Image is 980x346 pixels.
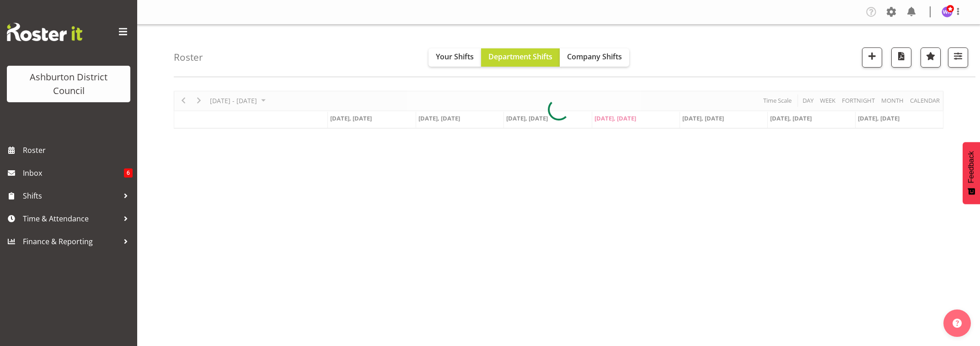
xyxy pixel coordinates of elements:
span: 6 [124,168,133,178]
button: Filter Shifts [948,47,968,68]
div: Ashburton District Council [16,70,121,98]
img: help-xxl-2.png [953,319,962,328]
img: Rosterit website logo [7,23,82,41]
button: Highlight an important date within the roster. [921,47,941,68]
span: Your Shifts [436,52,474,62]
span: Roster [23,143,133,157]
span: Company Shifts [567,52,622,62]
span: Department Shifts [488,52,552,62]
span: Finance & Reporting [23,235,119,248]
span: Inbox [23,166,124,180]
button: Department Shifts [481,48,560,67]
button: Your Shifts [428,48,481,67]
span: Feedback [967,151,975,183]
span: Shifts [23,189,119,203]
img: wendy-keepa436.jpg [942,6,953,17]
button: Feedback - Show survey [963,142,980,204]
button: Download a PDF of the roster according to the set date range. [891,47,911,68]
h4: Roster [174,52,203,63]
button: Add a new shift [862,47,882,68]
span: Time & Attendance [23,212,119,225]
button: Company Shifts [560,48,629,67]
